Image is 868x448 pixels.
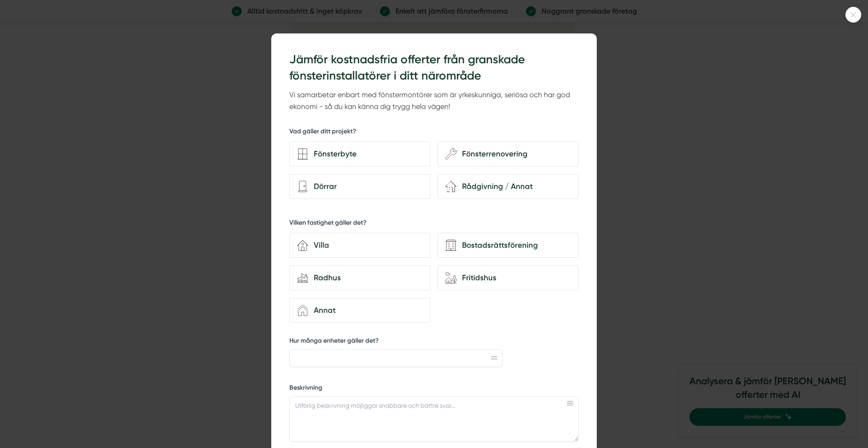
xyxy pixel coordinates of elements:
h5: Vilken fastighet gäller det? [289,218,367,230]
h5: Vad gäller ditt projekt? [289,127,356,138]
label: Beskrivning [289,383,579,395]
h3: Jämför kostnadsfria offerter från granskade fönsterinstallatörer i ditt närområde [289,52,579,85]
label: Hur många enheter gäller det? [289,336,503,348]
p: Vi samarbetar enbart med fönstermontörer som är yrkeskunniga, seriösa och har god ekonomi - så du... [289,89,579,113]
